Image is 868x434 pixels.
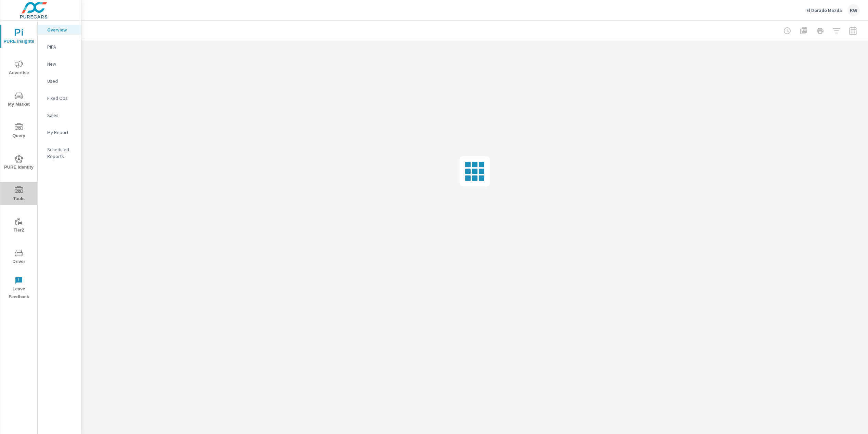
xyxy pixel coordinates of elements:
p: My Report [47,129,76,136]
p: New [47,61,76,67]
span: PURE Identity [2,155,35,171]
span: Tier2 [2,218,35,234]
span: Leave Feedback [2,276,35,301]
div: Fixed Ops [38,93,81,103]
div: My Report [38,127,81,137]
p: Used [47,78,76,84]
span: Tools [2,186,35,203]
span: Query [2,123,35,140]
p: El Dorado Mazda [806,7,842,13]
p: Fixed Ops [47,95,76,102]
p: Overview [47,26,76,33]
div: nav menu [0,21,37,304]
div: Scheduled Reports [38,144,81,161]
span: Advertise [2,60,35,77]
div: New [38,59,81,69]
p: Scheduled Reports [47,146,76,160]
p: Sales [47,112,76,119]
div: PIPA [38,42,81,52]
p: PIPA [47,43,76,50]
span: Driver [2,249,35,266]
div: Sales [38,110,81,120]
div: Overview [38,25,81,35]
span: PURE Insights [2,29,35,45]
div: Used [38,76,81,86]
div: KW [847,4,860,16]
span: My Market [2,92,35,108]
